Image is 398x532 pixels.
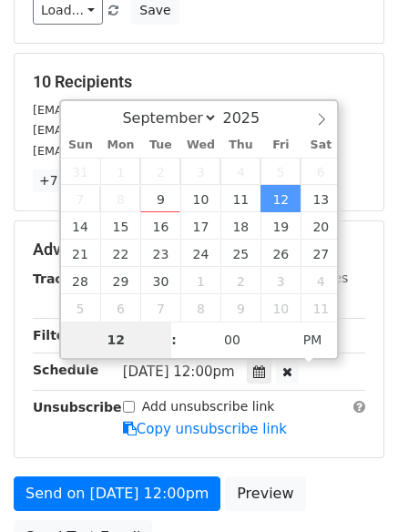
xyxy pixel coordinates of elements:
span: Tue [140,139,180,151]
strong: Tracking [33,271,94,286]
span: September 27, 2025 [301,240,341,267]
span: October 2, 2025 [220,267,260,294]
span: September 10, 2025 [180,185,220,212]
span: September 13, 2025 [301,185,341,212]
span: September 7, 2025 [61,185,101,212]
span: October 6, 2025 [100,294,140,322]
span: September 15, 2025 [100,212,140,240]
a: +7 more [33,169,101,192]
a: Send on [DATE] 12:00pm [14,476,220,511]
span: September 16, 2025 [140,212,180,240]
span: Wed [180,139,220,151]
iframe: Chat Widget [307,445,398,532]
span: September 28, 2025 [61,267,101,294]
span: September 14, 2025 [61,212,101,240]
span: September 21, 2025 [61,240,101,267]
span: September 29, 2025 [100,267,140,294]
span: Thu [220,139,260,151]
span: October 8, 2025 [180,294,220,322]
span: September 4, 2025 [220,158,260,185]
a: Copy unsubscribe link [123,421,287,437]
h5: 10 Recipients [33,72,365,92]
span: September 18, 2025 [220,212,260,240]
strong: Filters [33,328,79,343]
span: September 6, 2025 [301,158,341,185]
label: Add unsubscribe link [142,397,275,416]
span: September 2, 2025 [140,158,180,185]
a: Preview [225,476,305,511]
span: October 7, 2025 [140,294,180,322]
span: August 31, 2025 [61,158,101,185]
span: September 3, 2025 [180,158,220,185]
span: October 3, 2025 [260,267,301,294]
span: Fri [260,139,301,151]
span: September 5, 2025 [260,158,301,185]
span: September 9, 2025 [140,185,180,212]
span: [DATE] 12:00pm [123,363,235,380]
span: September 19, 2025 [260,212,301,240]
span: October 10, 2025 [260,294,301,322]
span: September 30, 2025 [140,267,180,294]
span: September 1, 2025 [100,158,140,185]
span: Sat [301,139,341,151]
input: Year [218,109,283,127]
span: September 22, 2025 [100,240,140,267]
span: October 11, 2025 [301,294,341,322]
input: Minute [177,322,288,358]
span: September 23, 2025 [140,240,180,267]
span: September 20, 2025 [301,212,341,240]
span: : [171,322,177,358]
small: [EMAIL_ADDRESS][DOMAIN_NAME] [33,123,236,137]
span: September 12, 2025 [260,185,301,212]
span: Click to toggle [288,322,338,358]
span: October 1, 2025 [180,267,220,294]
span: September 24, 2025 [180,240,220,267]
span: Mon [100,139,140,151]
input: Hour [61,322,172,358]
span: September 8, 2025 [100,185,140,212]
span: Sun [61,139,101,151]
small: [EMAIL_ADDRESS][DOMAIN_NAME] [33,144,236,158]
strong: Schedule [33,363,98,377]
span: September 25, 2025 [220,240,260,267]
span: September 17, 2025 [180,212,220,240]
small: [EMAIL_ADDRESS][DOMAIN_NAME] [33,103,236,117]
span: September 26, 2025 [260,240,301,267]
span: October 9, 2025 [220,294,260,322]
strong: Unsubscribe [33,400,122,414]
span: September 11, 2025 [220,185,260,212]
span: October 5, 2025 [61,294,101,322]
h5: Advanced [33,240,365,260]
span: October 4, 2025 [301,267,341,294]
